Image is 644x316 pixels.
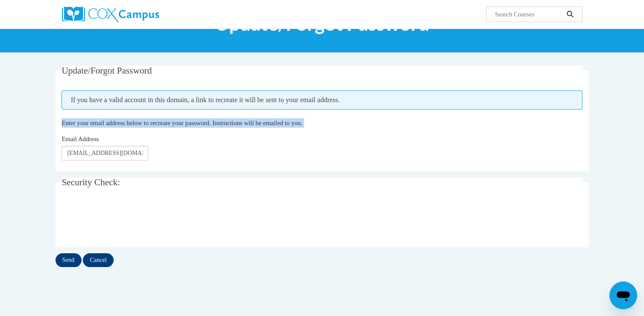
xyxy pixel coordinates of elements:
img: Cox Campus [62,6,159,22]
button: Search [563,9,576,19]
span: If you have a valid account in this domain, a link to recreate it will be sent to your email addr... [62,90,582,110]
span: Update/Forgot Password [62,65,152,76]
iframe: Button to launch messaging window [609,281,637,309]
iframe: reCAPTCHA [62,203,193,236]
input: Cancel [83,253,114,267]
span: Email Address [62,135,99,142]
input: Send [56,253,82,267]
span: Enter your email address below to recreate your password. Instructions will be emailed to you. [62,119,302,126]
input: Search Courses [494,9,563,19]
span: Security Check: [62,177,120,187]
input: Email [62,146,148,161]
a: Cox Campus [62,6,227,22]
